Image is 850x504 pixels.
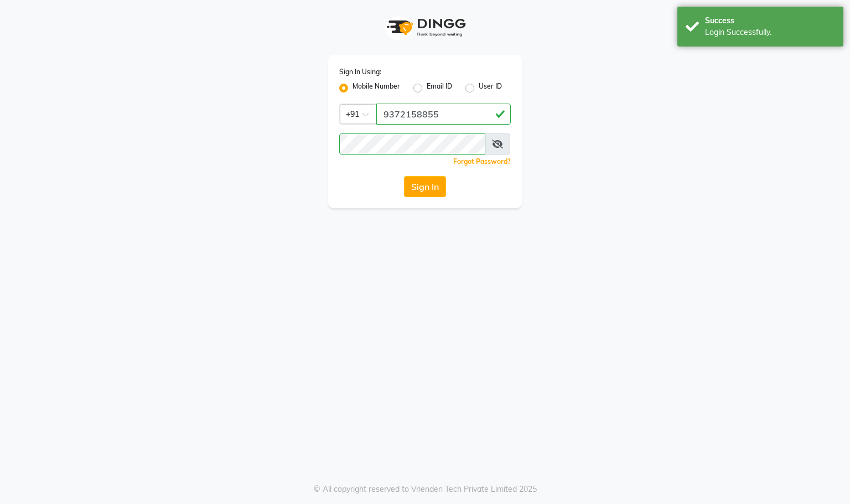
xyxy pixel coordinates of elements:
[381,11,469,44] img: logo1.svg
[705,15,835,27] div: Success
[453,157,511,166] a: Forgot Password?
[339,67,381,77] label: Sign In Using:
[427,81,452,95] label: Email ID
[376,104,511,125] input: Username
[479,81,502,95] label: User ID
[705,27,835,38] div: Login Successfully.
[339,133,485,155] input: Username
[353,81,400,95] label: Mobile Number
[404,176,446,197] button: Sign In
